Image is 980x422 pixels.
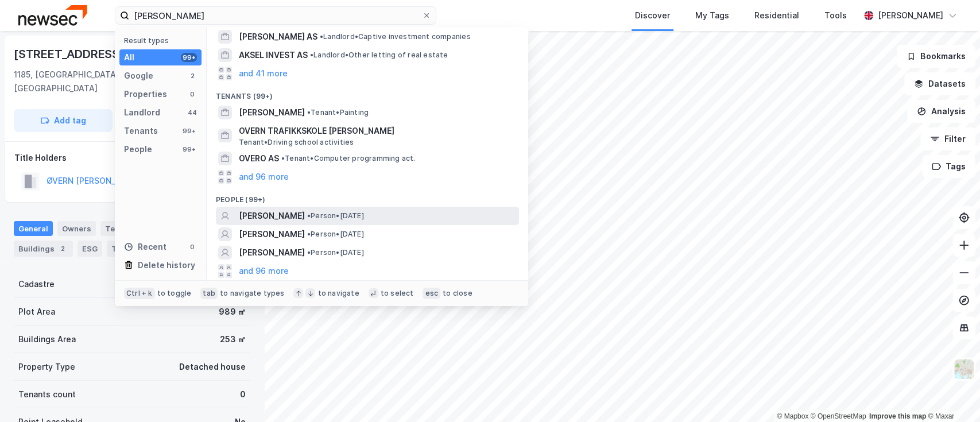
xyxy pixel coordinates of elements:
span: OVERN TRAFIKKSKOLE [PERSON_NAME] [239,124,514,138]
span: [PERSON_NAME] [239,209,305,223]
img: newsec-logo.f6e21ccffca1b3a03d2d.png [18,5,87,25]
div: 989 ㎡ [219,305,246,319]
div: to navigate [317,289,359,298]
div: tab [200,288,218,299]
div: People (99+) [207,186,528,207]
div: Title Holders [14,151,250,165]
div: to toggle [157,289,192,298]
div: Tenants (99+) [207,83,528,103]
span: • [281,154,285,162]
div: ESG [78,241,102,257]
img: Z [953,358,975,380]
div: General [14,221,53,236]
span: [PERSON_NAME] [239,227,305,241]
div: Buildings Area [18,332,76,346]
div: [STREET_ADDRESS] [14,45,126,63]
div: 99+ [181,145,197,154]
div: to close [443,289,472,298]
div: 253 ㎡ [220,332,246,346]
div: 44 [188,108,197,117]
span: • [320,32,323,41]
span: • [307,230,311,238]
button: Bookmarks [897,45,975,68]
div: My Tags [695,9,729,22]
span: Person • [DATE] [307,248,364,257]
div: All [124,51,134,64]
span: Tenant • Driving school activities [239,138,354,147]
button: and 96 more [239,170,289,184]
div: Residential [754,9,799,22]
div: to navigate types [220,289,284,298]
span: [PERSON_NAME] [239,246,305,260]
div: Cadastre [18,277,55,291]
span: [PERSON_NAME] AS [239,30,317,44]
span: [PERSON_NAME] [239,106,305,119]
div: Landlord [124,106,160,119]
div: Transactions [107,241,181,257]
div: 0 [188,242,197,251]
div: Properties [124,87,167,101]
button: Tags [922,155,975,178]
span: • [307,108,311,117]
span: AKSEL INVEST AS [239,48,308,62]
input: Search by address, cadastre, landlords, tenants or people [129,7,422,24]
div: 0 [188,90,197,99]
div: 99+ [181,53,197,62]
div: People [124,142,152,156]
button: Analysis [907,100,975,123]
span: Person • [DATE] [307,211,364,220]
span: Landlord • Other letting of real estate [310,51,448,60]
button: Add tag [14,109,113,132]
div: Owners [57,221,96,236]
button: and 41 more [239,67,288,80]
div: Kontrollprogram for chat [923,367,980,422]
span: OVERO AS [239,152,279,165]
div: Tenants [124,124,158,138]
div: Detached house [179,360,246,374]
div: [PERSON_NAME] [878,9,943,22]
div: Property Type [18,360,75,374]
div: Tools [824,9,847,22]
div: Plot Area [18,305,55,319]
div: Recent [124,240,166,254]
a: Improve this map [869,412,926,420]
div: Result types [124,36,202,45]
iframe: Chat Widget [923,367,980,422]
span: • [307,211,311,220]
div: 1185, [GEOGRAPHIC_DATA], [GEOGRAPHIC_DATA] [14,68,159,95]
div: Tenants count [18,388,76,401]
span: • [310,51,313,59]
button: Filter [920,127,975,150]
span: • [307,248,311,257]
div: esc [423,288,440,299]
div: Google [124,69,153,83]
span: Tenant • Computer programming act. [281,154,416,163]
div: 2 [188,71,197,80]
button: and 96 more [239,264,289,278]
div: 2 [57,243,68,254]
div: 0 [240,388,246,401]
div: Delete history [138,258,195,272]
div: Discover [635,9,670,22]
span: Landlord • Captive investment companies [320,32,471,41]
div: Tenants [100,221,141,236]
span: Tenant • Painting [307,108,369,117]
div: Ctrl + k [124,288,155,299]
div: to select [381,289,414,298]
div: Buildings [14,241,73,257]
div: 99+ [181,126,197,135]
a: OpenStreetMap [811,412,866,420]
button: Datasets [904,72,975,95]
span: Person • [DATE] [307,230,364,239]
a: Mapbox [777,412,808,420]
